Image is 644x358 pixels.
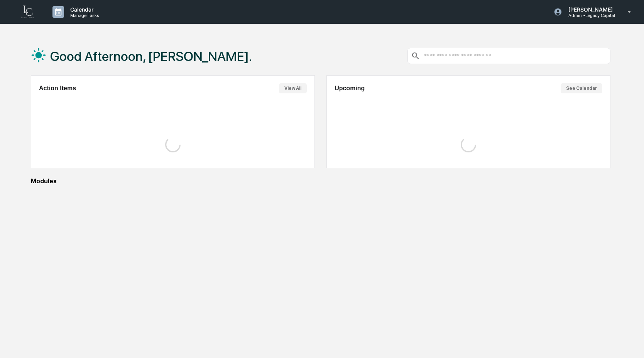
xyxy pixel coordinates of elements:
button: View All [279,83,307,93]
div: Modules [31,177,610,185]
p: Calendar [64,6,103,13]
button: See Calendar [561,83,602,93]
h2: Action Items [39,85,76,92]
h1: Good Afternoon, [PERSON_NAME]. [50,49,252,64]
img: logo [19,5,37,19]
p: Manage Tasks [64,13,103,18]
h2: Upcoming [335,85,365,92]
p: Admin • Legacy Capital [562,13,617,18]
p: [PERSON_NAME] [562,6,617,13]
